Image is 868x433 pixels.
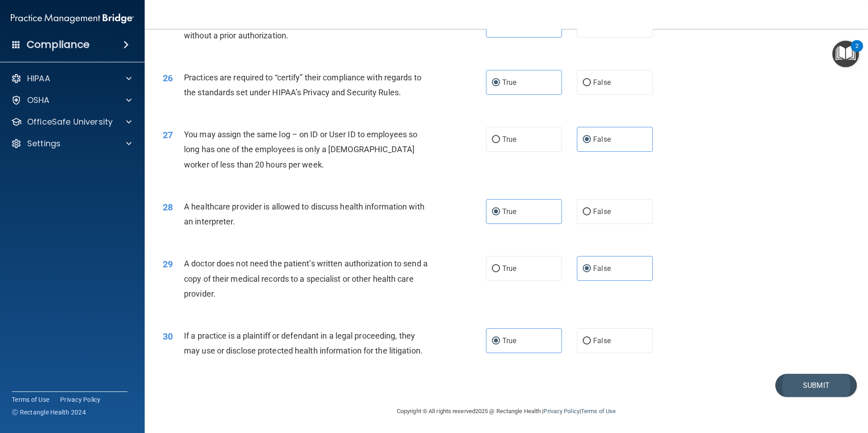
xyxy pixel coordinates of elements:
h4: Compliance [27,38,90,51]
span: True [502,78,516,87]
span: True [502,336,516,345]
span: 26 [163,73,173,84]
a: Terms of Use [581,408,616,414]
input: True [492,265,500,272]
img: PMB logo [11,9,134,28]
a: Privacy Policy [60,395,101,404]
span: 28 [163,202,173,213]
a: Terms of Use [12,395,49,404]
input: False [583,265,591,272]
a: OSHA [11,95,132,106]
input: False [583,79,591,86]
span: You may assign the same log – on ID or User ID to employees so long has one of the employees is o... [184,130,417,169]
p: HIPAA [27,73,50,84]
span: False [593,336,611,345]
span: False [593,78,611,87]
span: 29 [163,259,173,270]
span: A doctor does not need the patient’s written authorization to send a copy of their medical record... [184,259,428,298]
div: 2 [855,46,859,58]
input: True [492,136,500,143]
p: OSHA [27,95,50,106]
button: Open Resource Center, 2 new notifications [832,41,859,67]
span: Appointment reminders are allowed under the HIPAA Privacy Rule without a prior authorization. [184,15,423,40]
a: OfficeSafe University [11,116,132,127]
a: Privacy Policy [543,408,579,414]
span: False [593,264,611,273]
span: 30 [163,331,173,342]
span: True [502,135,516,144]
span: True [502,264,516,273]
span: Practices are required to “certify” their compliance with regards to the standards set under HIPA... [184,73,421,97]
span: True [502,207,516,216]
span: A healthcare provider is allowed to discuss health information with an interpreter. [184,202,425,226]
input: False [583,338,591,345]
p: OfficeSafe University [27,116,113,127]
span: False [593,135,611,144]
a: Settings [11,138,132,149]
span: If a practice is a plaintiff or defendant in a legal proceeding, they may use or disclose protect... [184,331,423,355]
span: Ⓒ Rectangle Health 2024 [12,408,86,417]
input: True [492,209,500,215]
input: True [492,338,500,345]
input: False [583,136,591,143]
span: 27 [163,130,173,140]
div: Copyright © All rights reserved 2025 @ Rectangle Health | | [341,397,671,426]
button: Submit [775,374,857,397]
p: Settings [27,138,61,149]
input: False [583,209,591,215]
a: HIPAA [11,73,132,84]
input: True [492,79,500,86]
span: False [593,207,611,216]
